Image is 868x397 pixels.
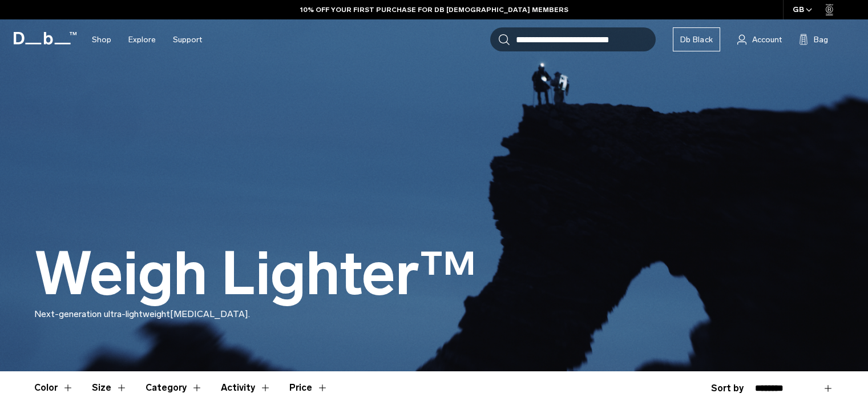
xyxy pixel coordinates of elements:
span: [MEDICAL_DATA]. [170,308,250,319]
a: Explore [128,19,156,60]
span: Account [752,34,782,46]
nav: Main Navigation [83,19,211,60]
h1: Weigh Lighter™ [34,241,477,307]
span: Next-generation ultra-lightweight [34,308,170,319]
a: Support [173,19,202,60]
a: Shop [92,19,111,60]
button: Bag [799,33,828,46]
a: Db Black [673,27,720,51]
a: Account [737,33,782,46]
span: Bag [814,34,828,46]
a: 10% OFF YOUR FIRST PURCHASE FOR DB [DEMOGRAPHIC_DATA] MEMBERS [300,5,568,15]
